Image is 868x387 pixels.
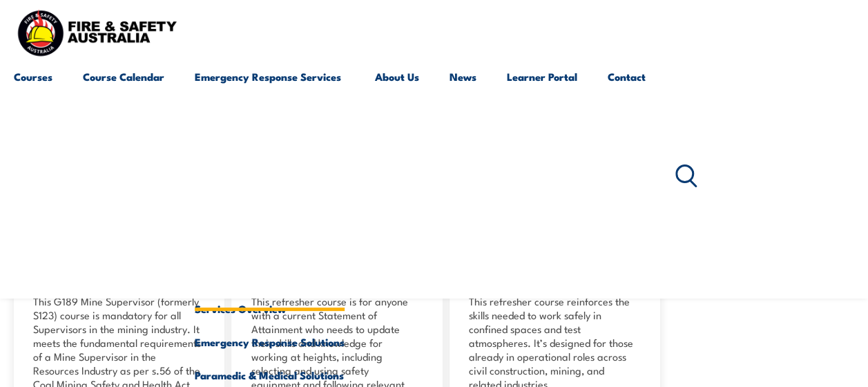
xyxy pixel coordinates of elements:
a: About Us [375,60,419,292]
a: Contact [608,60,646,292]
a: Emergency Response Services [195,60,345,292]
a: News [450,60,476,292]
a: Emergency Response Solutions [195,325,345,359]
a: Learner Portal [507,60,577,292]
a: Courses [14,60,52,292]
a: Services Overview [195,292,345,325]
a: Course Calendar [83,60,164,292]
